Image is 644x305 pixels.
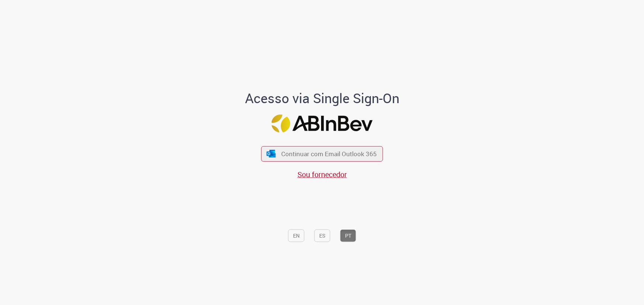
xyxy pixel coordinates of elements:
button: PT [340,229,356,242]
button: EN [288,229,304,242]
h1: Acesso via Single Sign-On [220,91,424,106]
button: ES [314,229,330,242]
button: ícone Azure/Microsoft 360 Continuar com Email Outlook 365 [261,146,383,161]
span: Continuar com Email Outlook 365 [281,150,377,158]
a: Sou fornecedor [297,169,347,179]
img: Logo ABInBev [272,115,373,133]
img: ícone Azure/Microsoft 360 [266,150,276,158]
